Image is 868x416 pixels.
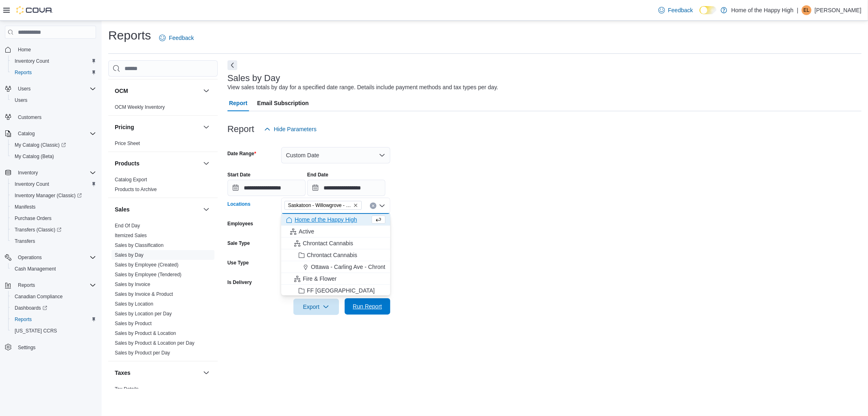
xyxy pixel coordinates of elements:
[227,220,253,227] label: Employees
[201,122,211,132] button: Pricing
[115,291,173,297] a: Sales by Invoice & Product
[11,315,35,324] a: Reports
[11,236,38,246] a: Transfers
[11,236,96,246] span: Transfers
[108,221,218,361] div: Sales
[2,44,99,55] button: Home
[115,386,139,392] a: Tax Details
[115,340,195,346] span: Sales by Product & Location per Day
[115,369,131,377] h3: Taxes
[227,73,280,83] h3: Sales by Day
[229,95,247,111] span: Report
[115,330,176,337] span: Sales by Product & Location
[299,227,314,236] span: Active
[115,271,181,278] span: Sales by Employee (Tendered)
[353,203,358,208] button: Remove Saskatoon - Willowgrove - Fire & Flower from selection in this group
[115,350,170,356] a: Sales by Product per Day
[2,111,99,123] button: Customers
[227,172,251,178] label: Start Date
[115,320,152,327] span: Sales by Product
[115,87,200,95] button: OCM
[307,251,357,259] span: Chrontact Cannabis
[115,223,140,229] a: End Of Day
[2,252,99,263] button: Operations
[115,340,195,346] a: Sales by Product & Location per Day
[11,179,52,189] a: Inventory Count
[11,179,96,189] span: Inventory Count
[293,299,339,315] button: Export
[11,225,96,235] span: Transfers (Classic)
[201,205,211,214] button: Sales
[115,369,200,377] button: Taxes
[115,386,139,392] span: Tax Details
[18,254,42,261] span: Operations
[11,56,96,66] span: Inventory Count
[2,341,99,353] button: Settings
[115,186,157,193] span: Products to Archive
[15,112,96,122] span: Customers
[11,326,96,336] span: Washington CCRS
[201,86,211,96] button: OCM
[8,263,99,275] button: Cash Management
[11,140,96,150] span: My Catalog (Classic)
[115,176,147,183] span: Catalog Export
[115,262,179,268] a: Sales by Employee (Created)
[311,263,418,271] span: Ottawa - Carling Ave - Chrontact Cannabis
[201,158,211,168] button: Products
[108,175,218,198] div: Products
[115,321,152,326] a: Sales by Product
[115,301,153,307] a: Sales by Location
[115,104,165,110] span: OCM Weekly Inventory
[8,302,99,314] a: Dashboards
[115,222,140,229] span: End Of Day
[15,58,49,64] span: Inventory Count
[115,123,134,131] h3: Pricing
[11,152,57,161] a: My Catalog (Beta)
[8,95,99,106] button: Users
[227,60,237,70] button: Next
[8,291,99,302] button: Canadian Compliance
[8,314,99,325] button: Reports
[284,201,362,210] span: Saskatoon - Willowgrove - Fire & Flower
[11,191,85,200] a: Inventory Manager (Classic)
[18,46,31,53] span: Home
[8,178,99,190] button: Inventory Count
[8,151,99,162] button: My Catalog (Beta)
[655,2,696,18] a: Feedback
[8,201,99,213] button: Manifests
[11,264,59,274] a: Cash Management
[345,298,390,315] button: Run Report
[2,128,99,139] button: Catalog
[11,95,96,105] span: Users
[261,121,320,137] button: Hide Parameters
[18,169,38,176] span: Inventory
[281,261,390,273] button: Ottawa - Carling Ave - Chrontact Cannabis
[15,343,39,352] a: Settings
[307,180,385,196] input: Press the down key to open a popover containing a calendar.
[115,233,147,238] a: Itemized Sales
[281,226,390,238] button: Active
[115,123,200,131] button: Pricing
[115,252,144,258] a: Sales by Day
[281,238,390,249] button: Chrontact Cannabis
[5,40,96,374] nav: Complex example
[11,292,66,302] a: Canadian Compliance
[257,95,309,111] span: Email Subscription
[227,124,254,134] h3: Report
[169,34,194,42] span: Feedback
[379,202,385,209] button: Close list of options
[11,68,35,77] a: Reports
[11,292,96,302] span: Canadian Compliance
[274,125,317,133] span: Hide Parameters
[15,84,96,94] span: Users
[156,30,197,46] a: Feedback
[115,159,140,167] h3: Products
[115,242,164,249] span: Sales by Classification
[15,316,32,323] span: Reports
[11,225,65,235] a: Transfers (Classic)
[18,282,35,288] span: Reports
[307,286,375,295] span: FF [GEOGRAPHIC_DATA]
[298,299,334,315] span: Export
[115,282,150,287] a: Sales by Invoice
